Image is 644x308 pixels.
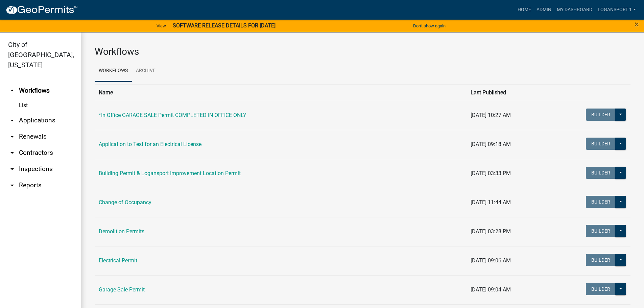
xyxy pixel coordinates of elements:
[471,199,511,206] span: [DATE] 11:44 AM
[95,60,132,82] a: Workflows
[154,20,169,31] a: View
[8,133,16,141] i: arrow_drop_down
[586,225,616,237] button: Builder
[586,196,616,208] button: Builder
[554,3,595,16] a: My Dashboard
[8,149,16,157] i: arrow_drop_down
[8,87,16,95] i: arrow_drop_up
[467,84,548,101] th: Last Published
[586,167,616,179] button: Builder
[515,3,534,16] a: Home
[635,20,639,28] button: Close
[534,3,554,16] a: Admin
[471,112,511,118] span: [DATE] 10:27 AM
[99,228,144,235] a: Demolition Permits
[586,138,616,150] button: Builder
[471,228,511,235] span: [DATE] 03:28 PM
[8,116,16,124] i: arrow_drop_down
[99,286,145,293] a: Garage Sale Permit
[95,84,467,101] th: Name
[595,3,639,16] a: Logansport 1
[99,170,241,176] a: Building Permit & Logansport Improvement Location Permit
[471,286,511,293] span: [DATE] 09:04 AM
[8,165,16,173] i: arrow_drop_down
[99,112,246,118] a: *In Office GARAGE SALE Permit COMPLETED IN OFFICE ONLY
[586,283,616,295] button: Builder
[586,254,616,266] button: Builder
[99,257,137,264] a: Electrical Permit
[471,170,511,176] span: [DATE] 03:33 PM
[95,46,630,57] h3: Workflows
[99,199,151,206] a: Change of Occupancy
[586,109,616,121] button: Builder
[173,22,276,29] strong: SOFTWARE RELEASE DETAILS FOR [DATE]
[471,141,511,147] span: [DATE] 09:18 AM
[471,257,511,264] span: [DATE] 09:06 AM
[635,20,639,29] span: ×
[8,181,16,189] i: arrow_drop_down
[99,141,201,147] a: Application to Test for an Electrical License
[132,60,160,82] a: Archive
[410,20,448,31] button: Don't show again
